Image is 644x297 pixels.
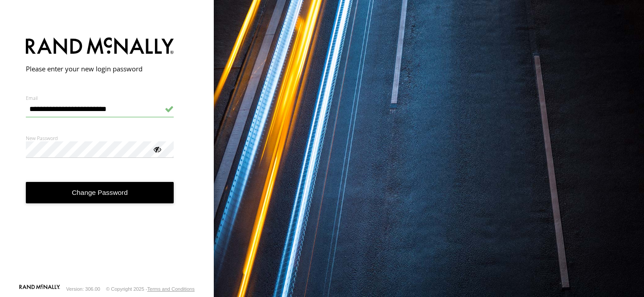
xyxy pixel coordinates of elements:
[26,64,174,73] h2: Please enter your new login password
[19,285,60,293] a: Visit our Website
[26,135,174,141] label: New Password
[66,286,100,292] div: Version: 306.00
[26,182,174,204] button: Change Password
[147,286,195,292] a: Terms and Conditions
[26,36,174,58] img: Rand McNally
[106,286,195,292] div: © Copyright 2025 -
[26,95,174,101] label: Email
